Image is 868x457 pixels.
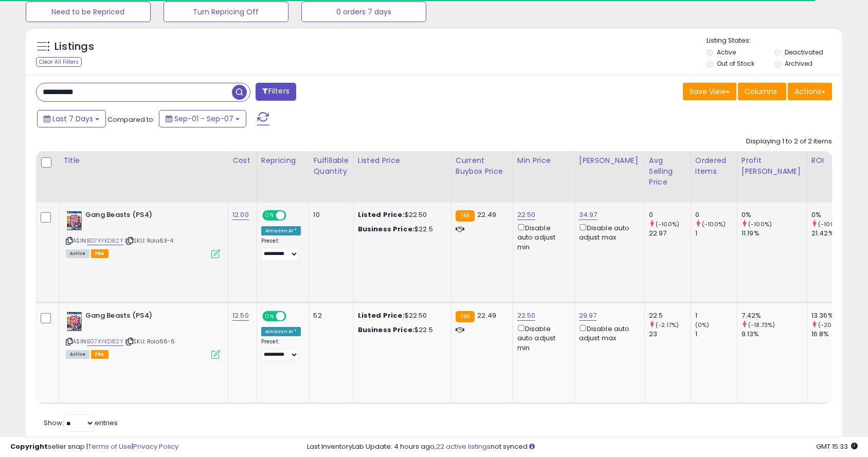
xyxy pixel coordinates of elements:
a: Privacy Policy [133,442,178,451]
span: All listings currently available for purchase on Amazon [66,350,89,359]
div: Profit [PERSON_NAME] [742,155,803,177]
div: Preset: [261,237,301,261]
span: | SKU: Rola63-4 [125,236,174,245]
span: ON [263,211,276,220]
div: Disable auto adjust min [517,222,567,252]
div: Avg Selling Price [649,155,686,188]
button: Actions [788,83,832,100]
div: Cost [232,155,252,166]
b: Listed Price: [358,310,405,320]
label: Out of Stock [717,59,754,68]
div: Last InventoryLab Update: 4 hours ago, not synced. [307,442,858,452]
small: FBA [456,210,475,222]
div: Disable auto adjust min [517,323,567,353]
div: 0% [811,210,853,220]
button: 0 orders 7 days [301,2,426,22]
small: (-100%) [656,220,679,228]
button: Save View [683,83,736,100]
button: Need to be Repriced [26,2,151,22]
a: 22.50 [517,210,536,220]
p: Listing States: [707,36,842,46]
div: 7.42% [742,311,807,320]
div: $22.5 [358,225,443,234]
div: $22.50 [358,311,443,320]
small: (-2.17%) [656,321,679,329]
span: All listings currently available for purchase on Amazon [66,249,89,258]
a: 12.50 [232,310,249,321]
div: Title [63,155,224,166]
small: (-100%) [702,220,726,228]
div: 21.42% [811,229,853,238]
a: B07XYKD82Y [87,236,123,245]
div: $22.50 [358,210,443,220]
div: Current Buybox Price [456,155,509,177]
a: B07XYKD82Y [87,337,123,346]
span: | SKU: Rola66-6 [125,337,175,345]
span: FBA [91,350,109,359]
div: Listed Price [358,155,447,166]
label: Archived [785,59,812,68]
div: 16.8% [811,330,853,339]
small: (-100%) [818,220,842,228]
button: Filters [256,83,296,101]
div: Disable auto adjust max [579,323,637,343]
b: Gang Beasts (PS4) [85,311,210,323]
button: Turn Repricing Off [164,2,288,22]
label: Active [717,48,736,57]
b: Business Price: [358,224,414,234]
div: 23 [649,330,691,339]
div: Displaying 1 to 2 of 2 items [746,137,832,147]
div: [PERSON_NAME] [579,155,640,166]
div: Ordered Items [695,155,733,177]
span: 2025-09-16 15:33 GMT [816,442,858,451]
small: (-20.48%) [818,321,847,329]
div: 52 [313,311,345,320]
div: 10 [313,210,345,220]
span: OFF [285,211,301,220]
div: Amazon AI * [261,327,301,336]
span: Compared to: [107,115,155,124]
small: (0%) [695,321,710,329]
a: 29.97 [579,310,597,321]
div: 13.36% [811,311,853,320]
a: 12.00 [232,210,249,220]
div: ASIN: [66,311,220,358]
span: Last 7 Days [52,114,93,124]
img: 51QOoNHy+7L._SL40_.jpg [66,210,83,231]
div: 0 [649,210,691,220]
div: 0% [742,210,807,220]
div: $22.5 [358,325,443,335]
div: 22.5 [649,311,691,320]
label: Deactivated [785,48,823,57]
a: Terms of Use [88,442,132,451]
button: Columns [738,83,786,100]
b: Gang Beasts (PS4) [85,210,210,223]
button: Sep-01 - Sep-07 [159,110,246,127]
b: Business Price: [358,325,414,335]
div: Min Price [517,155,570,166]
div: seller snap | | [10,442,178,452]
span: ON [263,312,276,321]
h5: Listings [55,40,94,54]
button: Last 7 Days [37,110,106,127]
b: Listed Price: [358,210,405,220]
div: Amazon AI * [261,226,301,235]
span: Columns [745,86,777,97]
div: Clear All Filters [36,57,82,67]
div: ROI [811,155,849,166]
a: 34.97 [579,210,598,220]
a: 22 active listings [436,442,491,451]
span: 22.49 [477,310,496,320]
div: ASIN: [66,210,220,257]
span: Show: entries [44,418,118,428]
div: 1 [695,330,737,339]
div: 11.19% [742,229,807,238]
div: 1 [695,229,737,238]
div: 9.13% [742,330,807,339]
small: FBA [456,311,475,322]
div: Repricing [261,155,305,166]
div: 22.97 [649,229,691,238]
div: Preset: [261,338,301,361]
img: 51QOoNHy+7L._SL40_.jpg [66,311,83,332]
span: OFF [285,312,301,321]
